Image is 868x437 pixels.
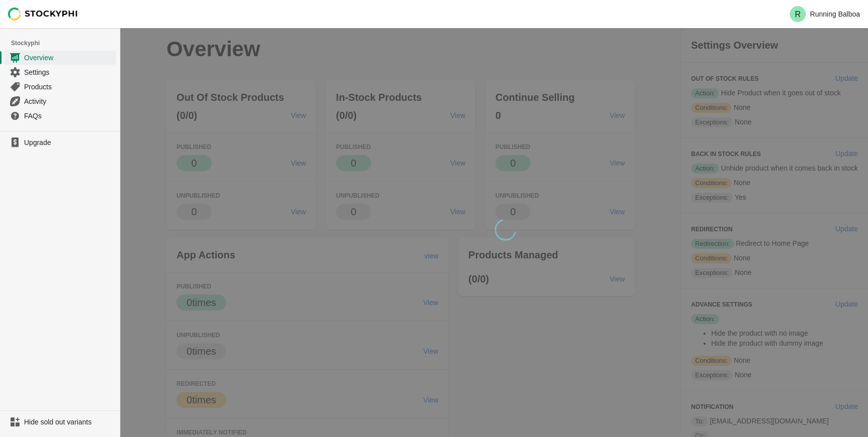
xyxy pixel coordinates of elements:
[4,415,116,429] a: Hide sold out variants
[24,137,114,148] span: Upgrade
[24,417,114,427] span: Hide sold out variants
[24,111,114,121] span: FAQs
[786,4,864,24] button: Avatar with initials RRunning Balboa
[24,53,114,63] span: Overview
[4,50,116,65] a: Overview
[24,96,114,106] span: Activity
[8,8,78,21] img: Stockyphi
[24,67,114,77] span: Settings
[4,108,116,123] a: FAQs
[24,82,114,92] span: Products
[4,135,116,150] a: Upgrade
[4,65,116,79] a: Settings
[4,79,116,94] a: Products
[795,10,801,19] text: R
[810,10,860,18] p: Running Balboa
[11,38,120,48] span: Stockyphi
[790,6,806,22] span: Avatar with initials R
[4,94,116,108] a: Activity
